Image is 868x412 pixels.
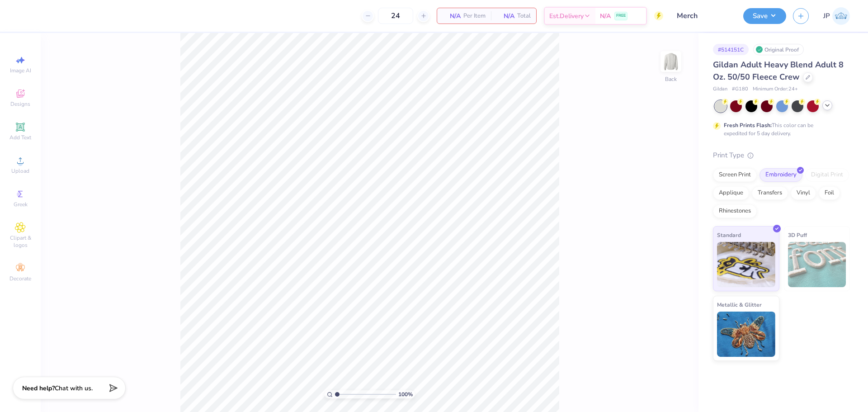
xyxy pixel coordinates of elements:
[463,11,486,21] span: Per Item
[665,75,677,83] div: Back
[788,230,807,240] span: 3D Puff
[443,11,461,21] span: N/A
[713,59,844,82] span: Gildan Adult Heavy Blend Adult 8 Oz. 50/50 Fleece Crew
[713,85,727,93] span: Gildan
[752,186,788,200] div: Transfers
[9,275,31,282] span: Decorate
[788,242,846,287] img: 3D Puff
[9,134,31,141] span: Add Text
[10,67,31,74] span: Image AI
[713,204,757,218] div: Rhinestones
[713,186,749,200] div: Applique
[805,168,849,182] div: Digital Print
[717,300,762,309] span: Metallic & Glitter
[732,85,748,93] span: # G180
[5,234,36,249] span: Clipart & logos
[717,230,741,240] span: Standard
[496,11,514,21] span: N/A
[823,7,850,25] a: JP
[22,384,55,393] strong: Need help?
[717,312,775,357] img: Metallic & Glitter
[378,8,413,24] input: – –
[55,384,93,393] span: Chat with us.
[753,44,804,55] div: Original Proof
[14,201,28,208] span: Greek
[753,85,798,93] span: Minimum Order: 24 +
[713,168,757,182] div: Screen Print
[724,122,772,129] strong: Fresh Prints Flash:
[743,8,786,24] button: Save
[724,121,835,137] div: This color can be expedited for 5 day delivery.
[398,390,413,398] span: 100 %
[549,11,584,21] span: Est. Delivery
[600,11,611,21] span: N/A
[662,52,680,71] img: Back
[819,186,840,200] div: Foil
[670,7,736,25] input: Untitled Design
[713,44,749,55] div: # 514151C
[517,11,531,21] span: Total
[832,7,850,25] img: John Paul Torres
[759,168,802,182] div: Embroidery
[11,167,29,175] span: Upload
[823,11,830,21] span: JP
[791,186,816,200] div: Vinyl
[713,150,850,161] div: Print Type
[717,242,775,287] img: Standard
[616,13,626,19] span: FREE
[10,100,30,108] span: Designs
